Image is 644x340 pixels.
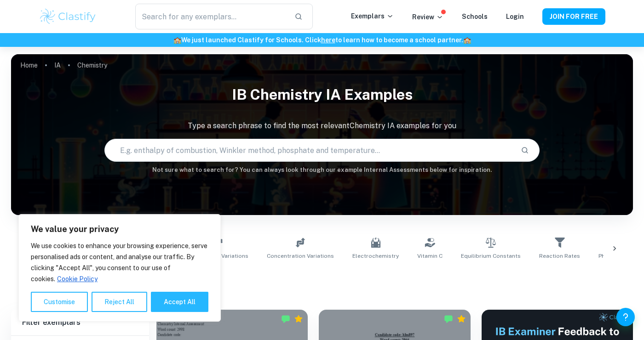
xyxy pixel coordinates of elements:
[151,292,208,312] button: Accept All
[463,36,471,44] span: 🏫
[2,35,642,45] h6: We just launched Clastify for Schools. Click to learn how to become a school partner.
[54,59,61,72] a: IA
[11,80,633,109] h1: IB Chemistry IA examples
[77,60,107,70] p: Chemistry
[173,36,181,44] span: 🏫
[11,165,633,175] h6: Not sure what to search for? You can always look through our example Internal Assessments below f...
[321,36,335,44] a: here
[267,252,334,260] span: Concentration Variations
[517,142,533,158] button: Search
[92,292,147,312] button: Reject All
[11,120,633,131] p: Type a search phrase to find the most relevant Chemistry IA examples for you
[412,12,443,22] p: Review
[57,275,98,283] a: Cookie Policy
[352,252,399,260] span: Electrochemistry
[462,13,488,20] a: Schools
[31,292,88,312] button: Customise
[18,214,221,322] div: We value your privacy
[294,314,303,323] div: Premium
[11,310,149,335] h6: Filter exemplars
[539,252,580,260] span: Reaction Rates
[281,314,290,323] img: Marked
[351,11,394,21] p: Exemplars
[598,252,627,260] span: pH Effects
[135,4,287,29] input: Search for any exemplars...
[542,8,605,25] button: JOIN FOR FREE
[31,224,208,235] p: We value your privacy
[31,240,208,284] p: We use cookies to enhance your browsing experience, serve personalised ads or content, and analys...
[444,314,453,323] img: Marked
[105,137,513,163] input: E.g. enthalpy of combustion, Winkler method, phosphate and temperature...
[417,252,443,260] span: Vitamin C
[506,13,524,20] a: Login
[616,308,635,326] button: Help and Feedback
[461,252,521,260] span: Equilibrium Constants
[20,59,38,72] a: Home
[457,314,466,323] div: Premium
[42,271,602,288] h1: All Chemistry IA Examples
[39,7,97,26] img: Clastify logo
